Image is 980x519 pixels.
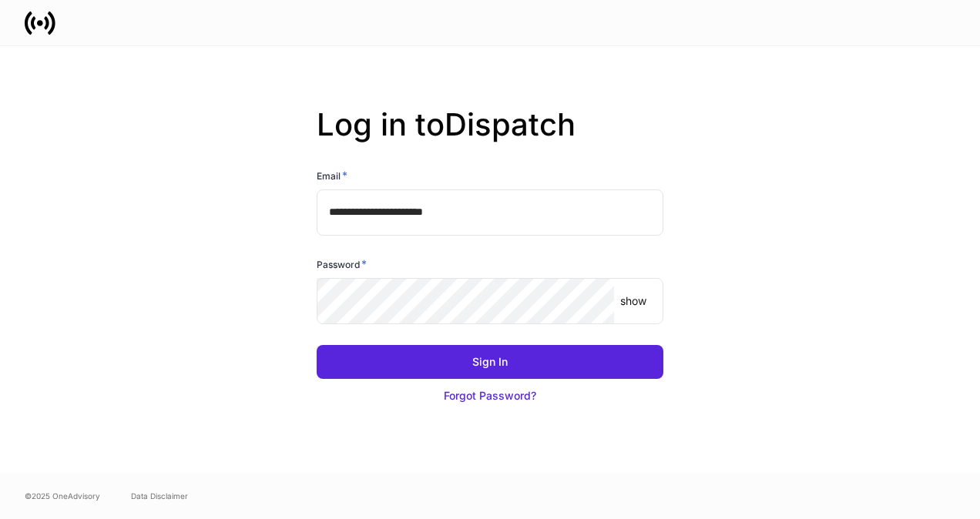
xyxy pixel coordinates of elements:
h6: Email [317,168,347,183]
a: Data Disclaimer [131,490,188,502]
button: Sign In [317,345,663,379]
span: © 2025 OneAdvisory [25,490,100,502]
h6: Password [317,256,367,272]
div: Sign In [472,354,508,370]
p: show [620,293,646,309]
div: Forgot Password? [444,388,536,403]
button: Forgot Password? [317,379,663,413]
h2: Log in to Dispatch [317,106,663,168]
